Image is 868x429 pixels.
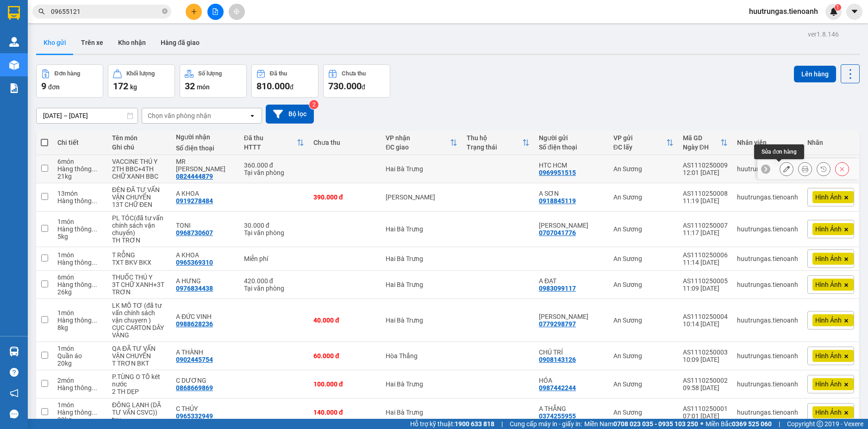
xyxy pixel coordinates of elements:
[249,112,256,119] svg: open
[92,384,97,392] span: ...
[386,165,457,173] div: Hai Bà Trưng
[176,158,235,173] div: MR TUẤN
[92,281,97,288] span: ...
[176,259,213,266] div: 0965369310
[455,420,494,428] strong: 1900 633 818
[57,416,103,423] div: 92 kg
[51,6,160,17] input: Tìm tên, số ĐT hoặc mã đơn
[613,143,666,151] div: ĐC lấy
[815,193,842,201] span: Hình Ảnh
[48,83,60,91] span: đơn
[539,134,604,142] div: Người gửi
[108,64,175,98] button: Khối lượng172kg
[38,8,45,15] span: search
[683,313,728,320] div: AS1110250004
[501,419,503,429] span: |
[57,384,103,392] div: Hàng thông thường
[462,131,534,155] th: Toggle SortBy
[683,143,720,151] div: Ngày ĐH
[613,420,698,428] strong: 0708 023 035 - 0935 103 250
[732,420,772,428] strong: 0369 525 060
[539,197,576,205] div: 0918845119
[57,401,103,409] div: 1 món
[57,409,103,416] div: Hàng thông thường
[92,259,97,266] span: ...
[815,352,842,360] span: Hình Ảnh
[9,60,19,70] img: warehouse-icon
[185,81,195,92] span: 32
[36,64,103,98] button: Đơn hàng9đơn
[539,348,604,356] div: CHÚ TRÍ
[808,29,839,39] div: ver 1.8.146
[251,64,318,98] button: Đã thu810.000đ
[683,222,728,229] div: AS1110250007
[112,186,167,201] div: ĐÈN ĐÃ TƯ VẤN VẬN CHUYỂN
[112,236,167,244] div: TH TRƠN
[244,162,304,169] div: 360.000 đ
[683,356,728,363] div: 10:09 [DATE]
[539,405,604,412] div: A THẮNG
[683,259,728,266] div: 11:14 [DATE]
[112,416,167,423] div: txv
[539,377,604,384] div: HÓA
[313,139,376,146] div: Chưa thu
[613,380,674,388] div: An Sương
[613,317,674,324] div: An Sương
[539,384,576,392] div: 0987442244
[112,302,167,324] div: LK MÔ TƠ (đã tư vấn chính sách vận chuyern )
[112,143,167,151] div: Ghi chú
[57,139,103,146] div: Chi tiết
[57,281,103,288] div: Hàng thông thường
[74,31,111,54] button: Trên xe
[815,280,842,289] span: Hình Ảnh
[613,255,674,262] div: An Sương
[835,4,841,11] sup: 1
[112,259,167,266] div: TXT BKV BKX
[613,134,666,142] div: VP gửi
[9,37,19,47] img: warehouse-icon
[112,373,167,388] div: P.TÙNG O TÔ két nước
[41,81,46,92] span: 9
[539,229,576,236] div: 0707041776
[42,17,124,25] span: HTC HCM - 0969951515
[176,197,213,205] div: 0919278484
[846,4,862,20] button: caret-down
[779,419,780,429] span: |
[683,320,728,328] div: 10:14 [DATE]
[381,131,462,155] th: Toggle SortBy
[328,81,362,92] span: 730.000
[186,4,202,20] button: plus
[386,380,457,388] div: Hai Bà Trưng
[10,410,19,418] span: message
[683,197,728,205] div: 11:19 [DATE]
[42,5,98,15] span: Gửi:
[609,131,678,155] th: Toggle SortBy
[162,8,168,14] span: close-circle
[539,285,576,292] div: 0983099117
[613,281,674,288] div: An Sương
[57,274,103,281] div: 6 món
[737,352,798,360] div: huutrungas.tienoanh
[836,4,839,11] span: 1
[683,251,728,259] div: AS1110250006
[815,380,842,388] span: Hình Ảnh
[683,229,728,236] div: 11:17 [DATE]
[57,317,103,324] div: Hàng thông thường
[613,352,674,360] div: An Sương
[266,105,314,124] button: Bộ lọc
[467,143,522,151] div: Trạng thái
[683,162,728,169] div: AS1110250009
[683,377,728,384] div: AS1110250002
[92,409,97,416] span: ...
[386,193,457,201] div: [PERSON_NAME]
[176,348,235,356] div: A THÀNH
[176,222,235,229] div: TONI
[112,158,167,165] div: VACCINE THÚ Y
[112,201,167,208] div: 13T CHỮ ĐEN
[613,225,674,233] div: An Sương
[386,317,457,324] div: Hai Bà Trưng
[244,169,304,176] div: Tại văn phòng
[678,131,732,155] th: Toggle SortBy
[737,380,798,388] div: huutrungas.tienoanh
[57,218,103,225] div: 1 món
